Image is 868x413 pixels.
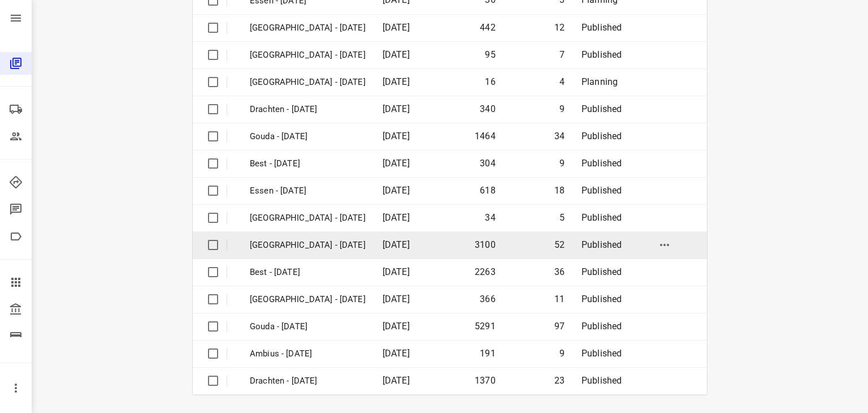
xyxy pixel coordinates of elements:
p: Drachten - Monday [250,375,366,388]
span: 5291 [475,321,496,332]
p: Best - Monday [250,266,366,279]
span: [DATE] [383,212,410,223]
span: Published [581,266,622,277]
span: 5 [559,212,565,223]
span: [DATE] [383,294,410,304]
p: Ambius - Monday [250,347,366,360]
span: Published [581,104,622,114]
span: [DATE] [383,348,410,359]
span: [DATE] [383,104,410,114]
span: 9 [559,158,565,169]
span: 9 [559,104,565,114]
span: Published [581,239,622,250]
span: Planning [581,76,618,87]
span: 191 [480,348,496,359]
span: [DATE] [383,185,410,196]
span: 1370 [475,375,496,386]
span: 11 [554,294,565,304]
span: 4 [559,76,565,87]
span: 36 [554,266,565,277]
p: Gemeente Rotterdam - Monday [250,212,366,225]
span: Published [581,294,622,304]
span: 16 [485,76,495,87]
span: [DATE] [383,158,410,169]
span: 618 [480,185,496,196]
p: Gouda - Tuesday [250,130,366,143]
span: Published [581,185,622,196]
span: Published [581,348,622,359]
p: Drachten - Tuesday [250,103,366,116]
p: Best - Tuesday [250,157,366,170]
span: Published [581,22,622,33]
span: 52 [554,239,565,250]
span: 95 [485,49,495,60]
p: Antwerpen - Monday [250,293,366,306]
p: [GEOGRAPHIC_DATA] - [DATE] [250,239,366,252]
span: [DATE] [383,131,410,141]
span: [DATE] [383,321,410,332]
span: 34 [485,212,495,223]
span: Published [581,375,622,386]
span: 2263 [475,266,496,277]
span: [DATE] [383,239,410,250]
span: 1464 [475,131,496,141]
span: 23 [554,375,565,386]
span: Published [581,212,622,223]
p: Antwerpen - Tuesday [250,76,366,89]
span: 12 [554,22,565,33]
span: Published [581,49,622,60]
span: 442 [480,22,496,33]
p: Gemeente Rotterdam - Tuesday [250,49,366,62]
span: 97 [554,321,565,332]
span: [DATE] [383,22,410,33]
span: 7 [559,49,565,60]
span: [DATE] [383,76,410,87]
span: Published [581,131,622,141]
p: Essen - Monday [250,184,366,197]
span: 18 [554,185,565,196]
span: [DATE] [383,375,410,386]
span: Published [581,321,622,332]
span: 34 [554,131,565,141]
span: [DATE] [383,49,410,60]
span: Published [581,158,622,169]
span: 340 [480,104,496,114]
p: Gouda - Monday [250,320,366,333]
span: 9 [559,348,565,359]
span: 304 [480,158,496,169]
span: 366 [480,294,496,304]
p: Zwolle - Tuesday [250,21,366,35]
span: 3100 [475,239,496,250]
span: [DATE] [383,266,410,277]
